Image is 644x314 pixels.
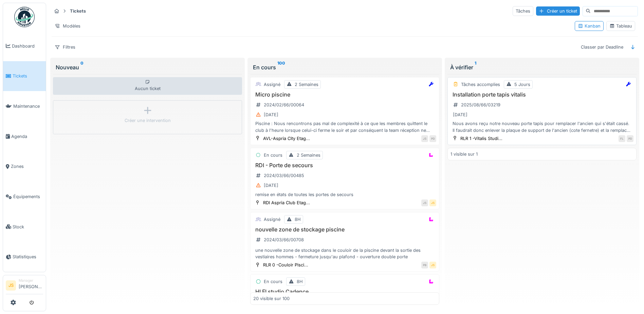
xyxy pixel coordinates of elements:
[6,278,43,294] a: JS Manager[PERSON_NAME]
[263,199,310,206] div: RDI Aspria Club Etag...
[295,216,301,223] div: 8H
[421,262,428,268] div: PB
[461,102,500,108] div: 2025/08/66/03219
[52,21,84,31] div: Modèles
[460,135,502,142] div: RLR 1 -Vitalis Studi...
[3,31,46,61] a: Dashboard
[3,91,46,121] a: Maintenance
[264,237,304,243] div: 2024/03/66/00708
[264,182,278,189] div: [DATE]
[13,224,43,230] span: Stock
[264,81,280,88] div: Assigné
[253,226,436,233] h3: nouvelle zone de stockage piscine
[253,295,290,302] div: 20 visible sur 100
[263,135,310,142] div: AVL-Aspria City Etag...
[264,102,304,108] div: 2024/02/66/00064
[14,7,35,27] img: Badge_color-CXgf-gQk.svg
[578,23,601,29] div: Kanban
[3,61,46,91] a: Tickets
[253,162,436,169] h3: RDI - Porte de secours
[297,278,303,285] div: 8H
[12,43,43,49] span: Dashboard
[450,91,633,98] h3: Installation porte tapis vitalis
[450,63,634,71] div: À vérifier
[450,120,633,133] div: Nous avons reçu notre nouveau porte tapis pour remplacer l'ancien qui s'était cassé. Il faudrait ...
[67,8,89,14] strong: Tickets
[461,81,500,88] div: Tâches accomplies
[11,133,43,140] span: Agenda
[453,111,467,118] div: [DATE]
[619,135,625,142] div: FL
[11,163,43,170] span: Zones
[253,289,436,295] h3: HI FI studio Cadence
[6,280,16,291] li: JS
[53,77,242,95] div: Aucun ticket
[627,135,633,142] div: PD
[3,181,46,212] a: Équipements
[253,191,436,198] div: remise en états de toutes les portes de secours
[253,120,436,133] div: Piscine : Nous rencontrons pas mal de complexité à ce que les membres quittent le club à l'heure ...
[13,254,43,260] span: Statistiques
[514,81,530,88] div: 5 Jours
[429,199,436,206] div: JS
[264,216,280,223] div: Assigné
[578,42,626,52] div: Classer par Deadline
[19,278,43,293] li: [PERSON_NAME]
[421,135,428,142] div: JS
[253,63,437,71] div: En cours
[295,81,318,88] div: 2 Semaines
[13,73,43,79] span: Tickets
[264,172,304,179] div: 2024/03/66/00485
[3,212,46,242] a: Stock
[264,111,278,118] div: [DATE]
[429,135,436,142] div: PD
[3,242,46,272] a: Statistiques
[263,262,308,268] div: RLR 0 -Couloir Pisci...
[253,91,436,98] h3: Micro piscine
[297,152,320,158] div: 2 Semaines
[277,63,285,71] sup: 100
[536,6,580,16] div: Créer un ticket
[513,6,533,16] div: Tâches
[13,103,43,109] span: Maintenance
[3,121,46,152] a: Agenda
[475,63,476,71] sup: 1
[264,278,282,285] div: En cours
[609,23,632,29] div: Tableau
[3,152,46,182] a: Zones
[450,151,478,157] div: 1 visible sur 1
[429,262,436,268] div: JS
[52,42,78,52] div: Filtres
[125,117,171,124] div: Créer une intervention
[421,199,428,206] div: JS
[19,278,43,283] div: Manager
[13,193,43,200] span: Équipements
[264,152,282,158] div: En cours
[56,63,239,71] div: Nouveau
[253,247,436,260] div: une nouvelle zone de stockage dans le couloir de la piscine devant la sortie des vestiaires homme...
[80,63,84,71] sup: 0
